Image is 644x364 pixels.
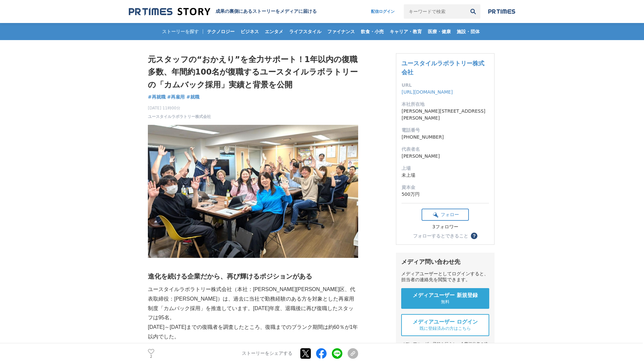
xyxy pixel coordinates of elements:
span: メディアユーザー ログイン [413,319,478,326]
a: #再雇用 [167,94,185,101]
div: フォローするとできること [413,234,468,238]
span: ファイナンス [325,29,357,34]
p: 2 [148,355,154,358]
a: メディアユーザー 新規登録 無料 [401,288,489,309]
dd: [PHONE_NUMBER] [402,134,489,141]
a: テクノロジー [204,23,237,40]
span: ライフスタイル [287,29,324,34]
a: ユースタイルラボラトリー株式会社 [148,114,211,120]
span: エンタメ [262,29,286,34]
p: ユースタイルラボラトリー株式会社（本社：[PERSON_NAME][PERSON_NAME]区、代表取締役：[PERSON_NAME]）は、過去に当社で勤務経験のある方を対象とした再雇用制度「カ... [148,285,358,323]
a: キャリア・教育 [387,23,425,40]
span: #再就職 [148,94,166,100]
dt: URL [402,82,489,89]
img: 成果の裏側にあるストーリーをメディアに届ける [129,7,210,16]
a: 医療・健康 [425,23,453,40]
a: エンタメ [262,23,286,40]
h2: 進化を続ける企業だから、再び輝けるポジションがある [148,271,358,282]
dd: 500万円 [402,191,489,198]
a: 飲食・小売 [358,23,386,40]
h1: 元スタッフの“おかえり”を全力サポート！1年以内の復職多数、年間約100名が復職するユースタイルラボラトリーの「カムバック採用」実績と背景を公開 [148,53,358,91]
a: ビジネス [238,23,262,40]
a: ファイナンス [325,23,357,40]
dd: [PERSON_NAME][STREET_ADDRESS][PERSON_NAME] [402,108,489,122]
span: ビジネス [238,29,262,34]
a: メディアユーザー ログイン 既に登録済みの方はこちら [401,314,489,336]
span: 施設・団体 [454,29,482,34]
span: ？ [472,234,476,238]
span: メディアユーザー 新規登録 [413,292,478,299]
div: メディア問い合わせ先 [401,258,489,266]
a: [URL][DOMAIN_NAME] [402,89,453,95]
span: #再雇用 [167,94,185,100]
span: キャリア・教育 [387,29,425,34]
span: テクノロジー [204,29,237,34]
dt: 電話番号 [402,127,489,134]
img: thumbnail_5e65eb70-7254-11f0-ad75-a15d8acbbc29.jpg [148,125,358,258]
a: 施設・団体 [454,23,482,40]
dt: 本社所在地 [402,101,489,108]
p: ストーリーをシェアする [242,351,292,357]
a: #再就職 [148,94,166,101]
span: 無料 [441,299,449,305]
span: 既に登録済みの方はこちら [420,326,471,331]
span: [DATE] 11時00分 [148,105,211,111]
dd: [PERSON_NAME] [402,153,489,160]
a: 配信ログイン [364,4,401,19]
img: prtimes [488,9,515,14]
a: ライフスタイル [287,23,324,40]
div: 3フォロワー [422,224,469,230]
button: 検索 [466,4,480,19]
dt: 上場 [402,165,489,172]
button: ？ [471,233,477,239]
button: フォロー [422,209,469,221]
a: 成果の裏側にあるストーリーをメディアに届ける 成果の裏側にあるストーリーをメディアに届ける [129,7,317,16]
span: 飲食・小売 [358,29,386,34]
p: [DATE]～[DATE]までの復職者を調査したところ、復職までのブランク期間は約60％が1年以内でした。 [148,323,358,342]
dt: 代表者名 [402,146,489,153]
a: #就職 [186,94,199,101]
dt: 資本金 [402,184,489,191]
a: ユースタイルラボラトリー株式会社 [402,60,484,76]
span: 医療・健康 [425,29,453,34]
span: #就職 [186,94,199,100]
input: キーワードで検索 [404,4,466,19]
h2: 成果の裏側にあるストーリーをメディアに届ける [216,9,317,14]
dd: 未上場 [402,172,489,179]
div: メディアユーザーとしてログインすると、担当者の連絡先を閲覧できます。 [401,271,489,283]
